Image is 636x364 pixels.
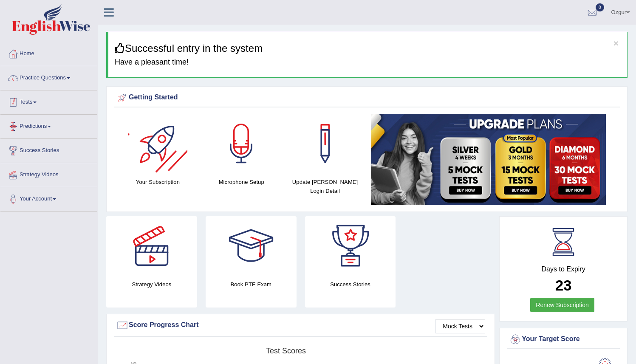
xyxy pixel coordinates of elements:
[115,43,621,54] h3: Successful entry in the system
[204,178,279,186] h4: Microphone Setup
[288,178,363,195] h4: Update [PERSON_NAME] Login Detail
[0,90,97,112] a: Tests
[106,280,197,289] h4: Strategy Videos
[0,66,97,87] a: Practice Questions
[0,163,97,184] a: Strategy Videos
[0,42,97,63] a: Home
[596,3,604,11] span: 0
[555,277,572,293] b: 23
[509,333,618,346] div: Your Target Score
[206,280,297,289] h4: Book PTE Exam
[116,91,618,104] div: Getting Started
[305,280,396,289] h4: Success Stories
[115,58,621,67] h4: Have a pleasant time!
[509,265,618,273] h4: Days to Expiry
[0,115,97,136] a: Predictions
[116,319,485,332] div: Score Progress Chart
[613,39,619,48] button: ×
[120,178,195,186] h4: Your Subscription
[530,298,594,312] a: Renew Subscription
[0,187,97,209] a: Your Account
[266,347,306,355] tspan: Test scores
[0,139,97,160] a: Success Stories
[371,114,606,205] img: small5.jpg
